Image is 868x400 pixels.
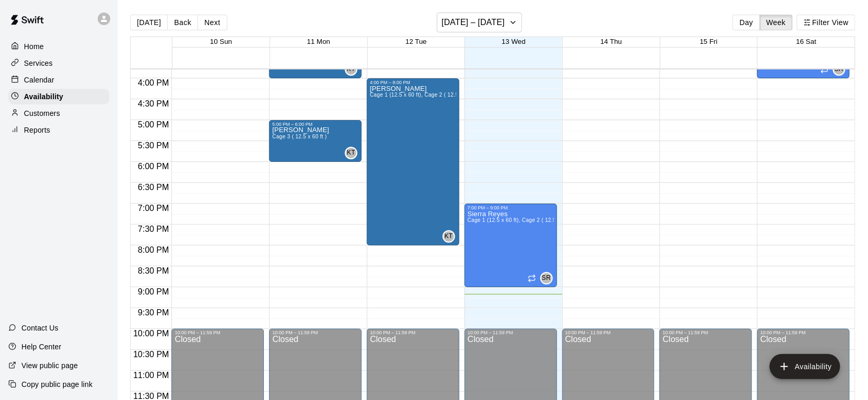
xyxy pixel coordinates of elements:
button: 14 Thu [600,38,622,45]
span: 9:00 PM [135,287,172,296]
span: Cage 1 (12.5 x 60 ft), Cage 2 ( 12.5 x 60ft ), Cage 3 ( 12.5 x 60 ft ), Cage 4 ( 12.5 x 70 ft ) [468,217,691,223]
p: Availability [24,91,63,102]
h6: [DATE] – [DATE] [442,15,505,30]
div: 7:00 PM – 9:00 PM: Available [465,204,557,287]
div: Keri Tarro [345,63,357,76]
span: 6:30 PM [135,183,172,192]
button: Next [198,15,227,30]
button: Day [733,15,760,30]
p: Help Center [21,342,61,352]
div: Keri Tarro [443,230,455,243]
p: Customers [24,108,60,119]
div: Sierra Reyes [833,63,846,76]
div: 10:00 PM – 11:59 PM [663,331,749,336]
div: 10:00 PM – 11:59 PM [565,331,652,336]
button: 13 Wed [502,38,526,45]
button: 15 Fri [700,38,717,45]
div: 5:00 PM – 6:00 PM [272,122,358,127]
span: 5:00 PM [135,120,172,129]
button: add [770,354,840,379]
span: 10:00 PM [131,329,171,338]
p: Home [24,41,44,52]
p: Calendar [24,75,54,85]
div: Sierra Reyes [540,272,553,285]
span: 11:00 PM [131,371,171,380]
a: Home [8,39,109,54]
p: Contact Us [21,323,59,333]
div: Keri Tarro [345,147,357,159]
span: Cage 3 ( 12.5 x 60 ft ) [272,134,327,139]
span: Recurring availability [528,274,536,283]
div: 10:00 PM – 11:59 PM [760,331,847,336]
span: Cage 1 (12.5 x 60 ft), Cage 2 ( 12.5 x 60ft ), Cage 3 ( 12.5 x 60 ft ), Cage 4 ( 12.5 x 70 ft ) [370,92,593,98]
a: Calendar [8,72,109,88]
a: Availability [8,89,109,104]
span: 7:00 PM [135,204,172,213]
span: 4:30 PM [135,99,172,108]
div: 10:00 PM – 11:59 PM [272,331,358,336]
button: 12 Tue [406,38,427,45]
span: 10:30 PM [131,350,171,359]
div: 5:00 PM – 6:00 PM: Available [269,120,362,162]
button: [DATE] – [DATE] [437,13,522,32]
span: 9:30 PM [135,308,172,317]
a: Services [8,55,109,71]
span: Recurring availability [820,65,829,74]
button: Back [167,15,198,30]
div: 4:00 PM – 8:00 PM: Available [367,78,459,245]
div: 10:00 PM – 11:59 PM [468,331,554,336]
p: Copy public page link [21,379,92,390]
div: 4:00 PM – 8:00 PM [370,80,456,85]
span: SR [542,273,551,284]
a: Customers [8,105,109,121]
button: Week [760,15,793,30]
p: Services [24,58,53,68]
span: 6:00 PM [135,162,172,171]
div: 10:00 PM – 11:59 PM [370,331,456,336]
button: [DATE] [130,15,168,30]
span: KT [347,64,355,75]
div: 10:00 PM – 11:59 PM [175,331,261,336]
button: 16 Sat [796,38,817,45]
p: View public page [21,360,78,371]
span: 5:30 PM [135,141,172,150]
span: 7:30 PM [135,225,172,233]
span: SR [835,64,843,75]
p: Reports [24,125,50,135]
button: Filter View [797,15,855,30]
span: 8:30 PM [135,266,172,275]
span: KT [445,231,453,242]
button: 10 Sun [210,38,232,45]
span: 8:00 PM [135,245,172,254]
span: KT [347,148,355,158]
a: Reports [8,122,109,138]
span: 4:00 PM [135,78,172,87]
div: 7:00 PM – 9:00 PM [468,205,554,210]
button: 11 Mon [307,38,330,45]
